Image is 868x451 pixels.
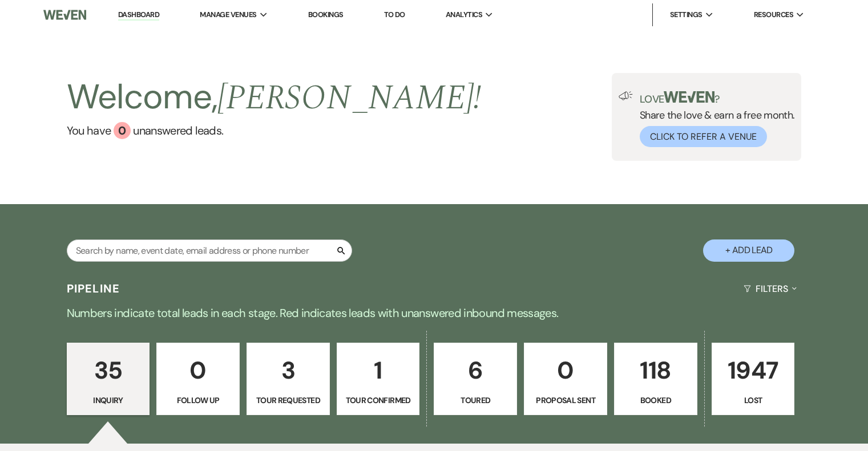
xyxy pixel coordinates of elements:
[156,343,240,416] a: 0Follow Up
[67,343,150,416] a: 35Inquiry
[621,351,690,389] p: 118
[384,10,405,19] a: To Do
[441,351,510,389] p: 6
[664,91,714,103] img: weven-logo-green.svg
[703,239,794,262] button: + Add Lead
[74,351,143,389] p: 35
[754,9,793,21] span: Resources
[712,343,795,416] a: 1947Lost
[524,343,607,416] a: 0Proposal Sent
[74,394,143,407] p: Inquiry
[531,351,600,389] p: 0
[114,122,131,139] div: 0
[344,394,413,407] p: Tour Confirmed
[67,281,120,296] h3: Pipeline
[254,394,322,407] p: Tour Requested
[164,394,232,407] p: Follow Up
[118,10,159,21] a: Dashboard
[640,126,767,147] button: Click to Refer a Venue
[164,351,232,389] p: 0
[23,304,845,322] p: Numbers indicate total leads in each stage. Red indicates leads with unanswered inbound messages.
[43,3,86,27] img: Weven Logo
[619,91,633,100] img: loud-speaker-illustration.svg
[217,72,481,124] span: [PERSON_NAME] !
[633,91,795,147] div: Share the love & earn a free month.
[308,10,344,19] a: Bookings
[200,9,256,21] span: Manage Venues
[337,343,420,416] a: 1Tour Confirmed
[254,351,322,389] p: 3
[446,9,482,21] span: Analytics
[670,9,703,21] span: Settings
[67,73,482,122] h2: Welcome,
[247,343,330,416] a: 3Tour Requested
[67,239,352,262] input: Search by name, event date, email address or phone number
[67,122,482,139] a: You have 0 unanswered leads.
[640,91,795,104] p: Love ?
[621,394,690,407] p: Booked
[719,394,788,407] p: Lost
[614,343,697,416] a: 118Booked
[441,394,510,407] p: Toured
[739,274,801,304] button: Filters
[434,343,517,416] a: 6Toured
[531,394,600,407] p: Proposal Sent
[719,351,788,389] p: 1947
[344,351,413,389] p: 1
